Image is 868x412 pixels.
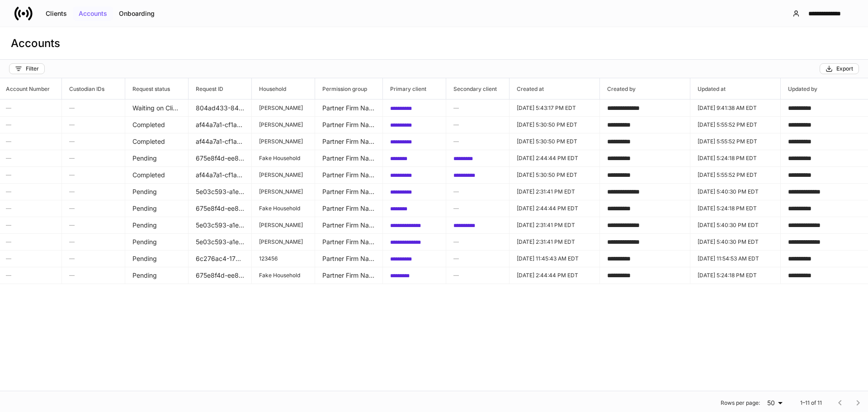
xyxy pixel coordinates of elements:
td: 142f1445-2ce9-4a3b-a5d6-453130c745ed [383,233,446,251]
td: af44a7a1-cf1a-4698-9635-e33fff01e5a6 [189,133,252,150]
h6: Permission group [315,85,367,93]
h6: Updated at [690,85,726,93]
td: Pending [125,183,189,200]
h6: Request ID [189,85,223,93]
h6: — [453,204,502,213]
td: 0866de46-53d4-42a5-b58e-da071e1bb711 [383,133,446,150]
h6: — [6,104,54,112]
td: 2025-09-03T18:44:44.280Z [509,150,600,167]
td: Partner Firm Name [315,267,383,284]
button: Filter [9,63,45,74]
h6: — [6,204,54,213]
div: Filter [15,65,39,72]
h6: — [453,254,502,263]
p: [DATE] 5:55:52 PM EDT [698,138,773,145]
td: 675e8f4d-ee89-4196-bc21-139bb261c2d5 [189,150,252,167]
td: 2025-09-03T15:54:53.882Z [690,250,781,267]
h6: Secondary client [446,85,497,93]
td: 804ad433-84fd-40ba-a044-3f1677a35628 [189,99,252,117]
p: [DATE] 2:31:41 PM EDT [517,222,592,229]
td: 2025-09-03T21:55:52.318Z [690,133,781,150]
td: Pending [125,233,189,251]
td: Pending [125,250,189,267]
h6: — [6,120,54,129]
p: Fake Household [259,272,307,279]
p: [PERSON_NAME] [259,104,307,112]
td: 2025-09-03T21:40:30.394Z [690,183,781,200]
td: 2025-09-05T13:41:38.648Z [690,99,781,117]
td: 675e8f4d-ee89-4196-bc21-139bb261c2d5 [189,267,252,284]
h6: — [69,254,118,263]
p: [DATE] 5:30:50 PM EDT [517,171,592,179]
td: 2025-09-03T21:40:30.394Z [690,217,781,234]
h3: Accounts [11,36,60,51]
td: Partner Firm Name [315,133,383,150]
td: 5e03c593-a1ee-4bf9-89e9-5832a8d4d0b5 [189,233,252,251]
span: Updated at [690,78,780,99]
td: 2025-09-03T21:24:18.434Z [690,267,781,284]
span: Custodian IDs [62,78,125,99]
h6: — [453,104,502,112]
h6: — [69,187,118,196]
td: af44a7a1-cf1a-4698-9635-e33fff01e5a6 [189,166,252,184]
p: [DATE] 5:24:18 PM EDT [698,205,773,212]
h6: — [6,221,54,229]
p: [DATE] 2:44:44 PM EDT [517,155,592,162]
p: Fake Household [259,205,307,212]
td: 2025-09-03T18:31:41.107Z [509,217,600,234]
p: [PERSON_NAME] [259,121,307,128]
td: 4ba0ff88-046d-4d72-ae07-ccebfa627ad0 [446,166,509,184]
h6: Created by [600,85,636,93]
div: Export [826,65,853,72]
h6: — [69,271,118,279]
td: 2025-09-03T21:30:50.324Z [509,133,600,150]
td: 2025-09-03T21:30:50.325Z [509,116,600,133]
td: fee74d34-a2ae-4200-8fda-5712a1e74ac1 [446,150,509,167]
p: [DATE] 2:44:44 PM EDT [517,272,592,279]
h6: — [69,104,118,112]
td: 2025-09-03T21:30:50.326Z [509,166,600,184]
p: Fake Household [259,155,307,162]
td: cb8a6570-e932-44a0-837f-bed3fff64717 [383,250,446,267]
td: Partner Firm Name [315,250,383,267]
td: d45c8e9b-3677-4f4f-8b14-78ae8968eaf3 [383,150,446,167]
span: Created by [600,78,690,99]
p: Rows per page: [721,399,760,407]
p: [DATE] 9:41:38 AM EDT [698,104,773,112]
td: Completed [125,133,189,150]
span: Household [252,78,315,99]
p: [DATE] 5:30:50 PM EDT [517,121,592,128]
button: Accounts [73,6,113,21]
td: f74b70b3-25b3-45d6-b337-b08aa36a552c [446,217,509,234]
p: [DATE] 2:44:44 PM EDT [517,205,592,212]
td: 6c276ac4-176b-479d-93e8-ba3a710a967e [189,250,252,267]
h6: Request status [125,85,170,93]
td: Completed [125,166,189,184]
p: 123456 [259,255,307,262]
button: Export [820,63,859,74]
td: 5e03c593-a1ee-4bf9-89e9-5832a8d4d0b5 [189,183,252,200]
td: 2025-09-03T21:43:17.776Z [509,99,600,117]
span: Secondary client [446,78,509,99]
p: 1–11 of 11 [800,399,822,407]
td: 2025-09-03T15:45:43.270Z [509,250,600,267]
p: [PERSON_NAME] [259,238,307,246]
p: [DATE] 2:31:41 PM EDT [517,188,592,195]
p: [PERSON_NAME] [259,171,307,179]
h6: — [69,221,118,229]
td: Partner Firm Name [315,217,383,234]
div: 50 [764,398,786,407]
td: 2025-09-03T21:40:30.394Z [690,233,781,251]
h6: Updated by [781,85,817,93]
td: 2025-09-03T21:24:18.433Z [690,200,781,217]
span: Request ID [189,78,251,99]
td: af44a7a1-cf1a-4698-9635-e33fff01e5a6 [189,116,252,133]
button: Onboarding [113,6,160,21]
td: Waiting on Client [125,99,189,117]
td: Partner Firm Name [315,116,383,133]
h6: — [6,170,54,179]
p: [DATE] 5:30:50 PM EDT [517,138,592,145]
h6: — [69,237,118,246]
p: [DATE] 5:24:18 PM EDT [698,155,773,162]
h6: — [6,237,54,246]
